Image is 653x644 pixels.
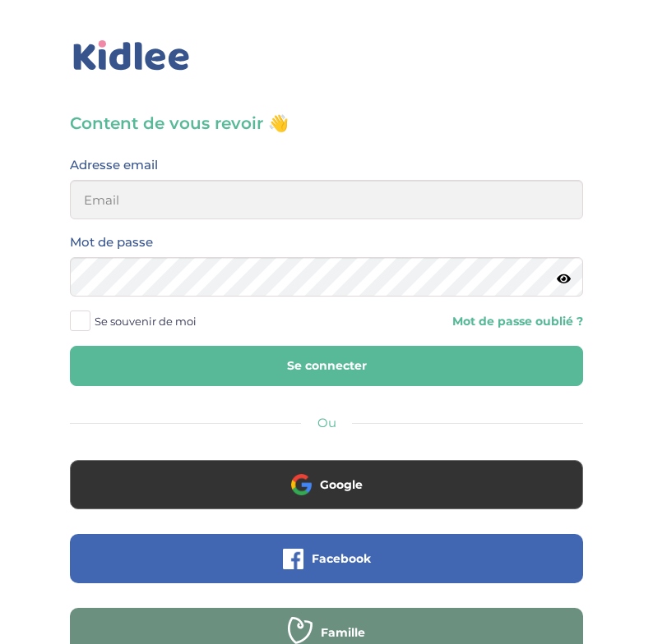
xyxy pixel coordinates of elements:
img: logo_kidlee_bleu [70,37,193,75]
a: Facebook [70,562,583,577]
span: Google [320,476,363,493]
span: Facebook [312,550,371,567]
a: Google [70,488,583,504]
span: Se souvenir de moi [95,310,197,332]
img: google.png [291,474,312,494]
label: Adresse email [70,154,158,176]
button: Google [70,460,583,509]
label: Mot de passe [70,232,153,253]
input: Email [70,180,583,219]
span: Famille [321,624,365,641]
button: Se connecter [70,346,583,386]
h3: Content de vous revoir 👋 [70,112,583,135]
img: facebook.png [283,549,303,569]
button: Facebook [70,534,583,583]
span: Ou [317,415,336,430]
a: Mot de passe oublié ? [452,314,583,329]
